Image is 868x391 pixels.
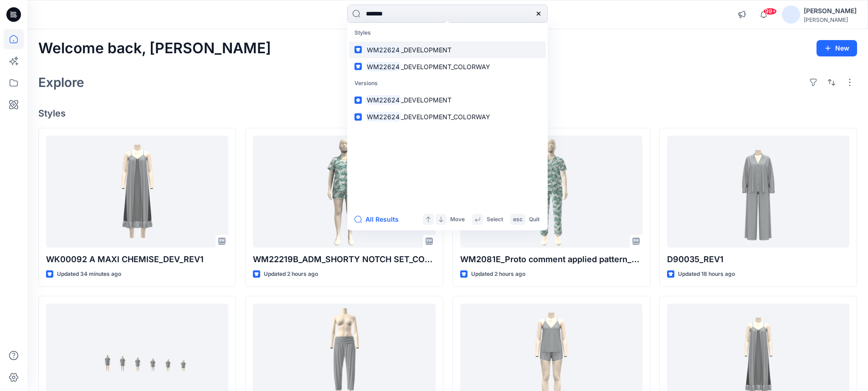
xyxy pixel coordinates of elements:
a: WM22624_DEVELOPMENT_COLORWAY [349,108,546,125]
p: Styles [349,25,546,41]
p: Updated 34 minutes ago [57,269,121,279]
p: Updated 2 hours ago [264,269,318,279]
h2: Explore [38,75,84,90]
mark: WM22624 [365,45,401,55]
a: WM22219B_ADM_SHORTY NOTCH SET_COLORWAY_REV1 [253,136,435,248]
a: WK00092 A MAXI CHEMISE_DEV_REV1 [46,136,228,248]
p: WK00092 A MAXI CHEMISE_DEV_REV1 [46,253,228,266]
span: _DEVELOPMENT_COLORWAY [401,113,490,121]
mark: WM22624 [365,112,401,122]
a: WM22624_DEVELOPMENT [349,41,546,58]
p: Updated 2 hours ago [471,269,525,279]
button: All Results [354,214,405,225]
a: D90035_REV1 [667,136,849,248]
button: New [817,40,857,56]
span: _DEVELOPMENT [401,46,452,54]
div: [PERSON_NAME] [804,16,857,23]
p: Updated 18 hours ago [678,269,735,279]
mark: WM22624 [365,95,401,105]
p: D90035_REV1 [667,253,849,266]
p: Move [450,215,465,224]
a: WM2081E_Proto comment applied pattern_REV1 [460,136,642,248]
span: _DEVELOPMENT [401,96,452,104]
span: 99+ [763,8,777,15]
p: Select [487,215,503,224]
a: WM22624_DEVELOPMENT_COLORWAY [349,58,546,75]
img: avatar [782,5,800,24]
p: WM2081E_Proto comment applied pattern_REV1 [460,253,642,266]
p: Quit [529,215,539,224]
h4: Styles [38,108,857,119]
p: Versions [349,75,546,92]
p: WM22219B_ADM_SHORTY NOTCH SET_COLORWAY_REV1 [253,253,435,266]
p: esc [513,215,523,224]
div: [PERSON_NAME] [804,5,857,16]
h2: Welcome back, [PERSON_NAME] [38,40,271,57]
a: WM22624_DEVELOPMENT [349,91,546,108]
mark: WM22624 [365,61,401,72]
span: _DEVELOPMENT_COLORWAY [401,63,490,71]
